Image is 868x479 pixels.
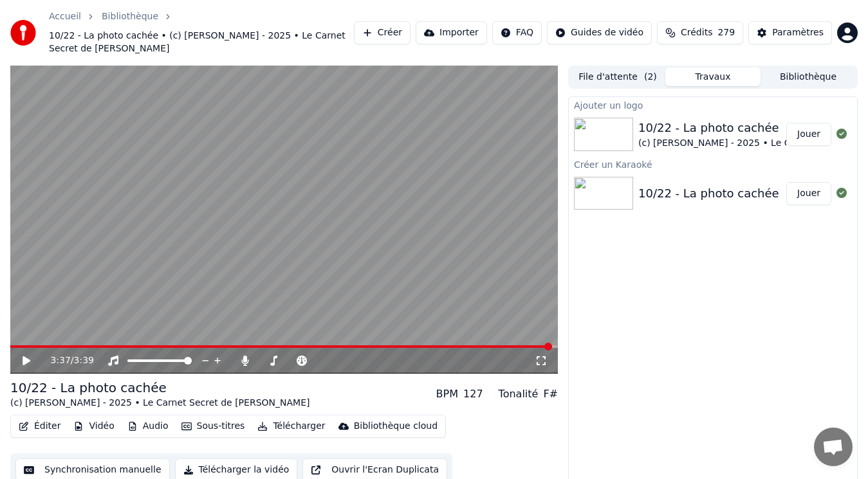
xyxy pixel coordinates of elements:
[543,386,558,402] div: F#
[14,417,66,435] button: Éditer
[436,386,458,402] div: BPM
[354,21,411,44] button: Créer
[570,68,665,86] button: File d'attente
[416,21,487,44] button: Importer
[569,156,857,172] div: Créer un Karaoké
[638,185,779,203] div: 10/22 - La photo cachée
[717,26,735,39] span: 279
[10,397,309,410] div: (c) [PERSON_NAME] - 2025 • Le Carnet Secret de [PERSON_NAME]
[354,420,438,433] div: Bibliothèque cloud
[644,71,657,84] span: ( 2 )
[786,123,831,146] button: Jouer
[50,354,81,367] div: /
[49,10,354,55] nav: breadcrumb
[499,386,539,402] div: Tonalité
[786,182,831,205] button: Jouer
[814,428,853,466] a: Ouvrir le chat
[50,354,70,367] span: 3:37
[681,26,712,39] span: Crédits
[772,26,824,39] div: Paramètres
[10,379,309,397] div: 10/22 - La photo cachée
[657,21,743,44] button: Crédits279
[122,417,174,435] button: Audio
[492,21,542,44] button: FAQ
[665,68,761,86] button: Travaux
[49,10,81,23] a: Accueil
[761,68,856,86] button: Bibliothèque
[748,21,832,44] button: Paramètres
[547,21,652,44] button: Guides de vidéo
[68,417,119,435] button: Vidéo
[74,354,94,367] span: 3:39
[10,20,36,46] img: youka
[102,10,158,23] a: Bibliothèque
[252,417,330,435] button: Télécharger
[463,386,483,402] div: 127
[49,30,354,55] span: 10/22 - La photo cachée • (c) [PERSON_NAME] - 2025 • Le Carnet Secret de [PERSON_NAME]
[569,97,857,113] div: Ajouter un logo
[176,417,250,435] button: Sous-titres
